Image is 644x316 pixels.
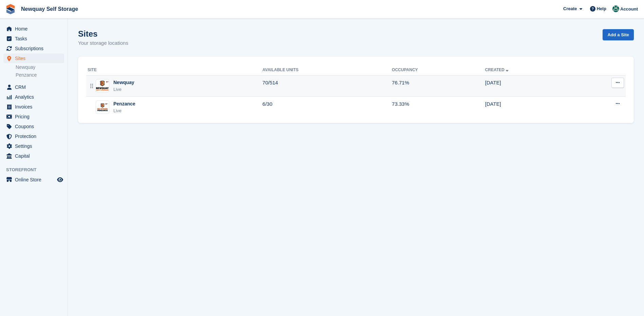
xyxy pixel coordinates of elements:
img: Image of Penzance site [96,102,109,112]
a: menu [3,34,64,43]
a: menu [3,175,64,184]
a: menu [3,54,64,63]
a: menu [3,102,64,112]
td: 73.33% [392,97,485,118]
h1: Sites [78,29,128,38]
a: Preview store [56,176,64,184]
span: Tasks [15,34,56,43]
span: Analytics [15,92,56,102]
img: Image of Newquay site [96,81,109,91]
span: Storefront [6,166,68,173]
span: Subscriptions [15,44,56,53]
span: Capital [15,151,56,161]
a: menu [3,82,64,92]
a: Penzance [16,72,64,78]
span: Sites [15,54,56,63]
span: Home [15,24,56,34]
img: JON [612,5,619,12]
td: 70/514 [262,75,392,97]
div: Penzance [113,100,135,107]
span: Create [563,5,577,12]
td: [DATE] [485,75,574,97]
a: menu [3,92,64,102]
span: Coupons [15,122,56,131]
span: Account [620,6,638,13]
span: Pricing [15,112,56,121]
a: menu [3,44,64,53]
a: menu [3,141,64,151]
span: CRM [15,82,56,92]
div: Newquay [113,79,134,86]
img: stora-icon-8386f47178a22dfd0bd8f6a31ec36ba5ce8667c1dd55bd0f319d3a0aa187defe.svg [5,4,16,14]
span: Protection [15,132,56,141]
a: Add a Site [603,29,634,40]
div: Live [113,107,135,114]
td: 6/30 [262,97,392,118]
th: Occupancy [392,65,485,76]
p: Your storage locations [78,39,128,47]
span: Help [597,5,606,12]
a: menu [3,151,64,161]
a: Newquay [16,64,64,71]
a: Created [485,67,510,72]
span: Online Store [15,175,56,184]
td: [DATE] [485,97,574,118]
td: 76.71% [392,75,485,97]
a: menu [3,112,64,121]
th: Site [86,65,262,76]
div: Live [113,86,134,93]
a: Newquay Self Storage [18,3,81,15]
span: Invoices [15,102,56,112]
a: menu [3,122,64,131]
th: Available Units [262,65,392,76]
a: menu [3,132,64,141]
a: menu [3,24,64,34]
span: Settings [15,141,56,151]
